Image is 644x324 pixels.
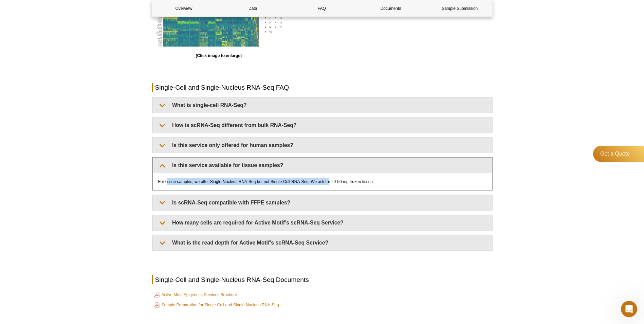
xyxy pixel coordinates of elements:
a: Get a Quote [593,146,644,162]
a: Active Motif Epigenetic Services Brochure [154,291,237,299]
a: Sample Submission [428,0,492,17]
a: FAQ [290,0,354,17]
a: Data [221,0,285,17]
summary: How is scRNA-Seq different from bulk RNA-Seq? [153,118,492,133]
summary: What is the read depth for Active Motif’s scRNA-Seq Service? [153,235,492,250]
summary: Is scRNA-Seq compatible with FFPE samples? [153,195,492,210]
div: For tissue samples, we offer Single-Nucleus RNA-Seq but not Single-Cell RNA-Seq. We ask for 20-50... [153,173,492,190]
summary: How many cells are required for Active Motif’s scRNA-Seq Service? [153,215,492,230]
a: Overview [152,0,216,17]
summary: Is this service only offered for human samples? [153,138,492,153]
iframe: Intercom live chat [621,301,637,317]
summary: What is single-cell RNA-Seq? [153,97,492,113]
summary: Is this service available for tissue samples? [153,158,492,173]
strong: (Click image to enlarge) [196,53,242,58]
h2: Single-Cell and Single-Nucleus RNA-Seq Documents [152,275,493,284]
a: Documents [359,0,423,17]
a: Sample Preparation for Single-Cell and Single-Nucleus RNA-Seq [154,301,279,309]
h2: Single-Cell and Single-Nucleus RNA-Seq FAQ [152,83,493,92]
